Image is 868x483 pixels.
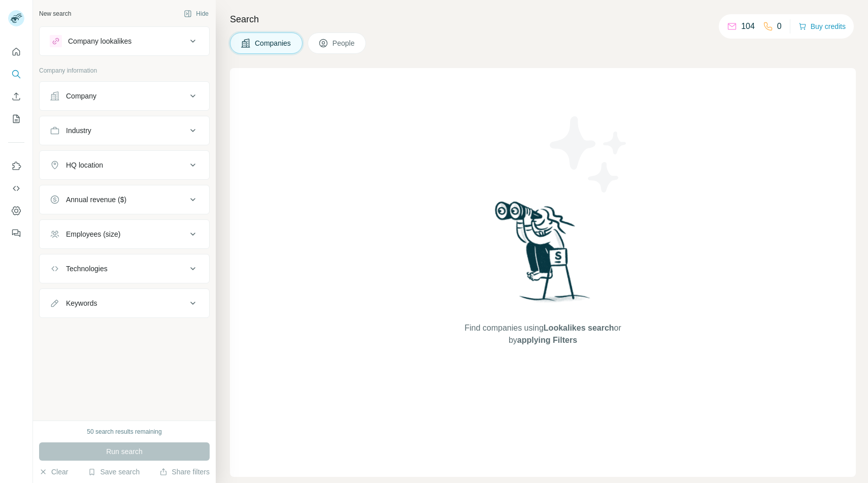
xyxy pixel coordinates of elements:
button: Keywords [40,291,209,315]
span: Find companies using or by [461,322,624,346]
button: Hide [177,6,216,21]
button: Technologies [40,256,209,281]
div: Company lookalikes [68,36,131,46]
div: Technologies [66,264,108,274]
p: 104 [741,20,755,33]
button: Quick start [8,43,24,61]
div: HQ location [66,160,103,170]
button: Company [40,84,209,108]
button: Feedback [8,224,24,242]
div: Industry [66,125,91,136]
button: Dashboard [8,202,24,220]
img: Surfe Illustration - Stars [543,109,635,200]
p: 0 [777,20,782,33]
div: New search [39,9,71,18]
button: Industry [40,118,209,143]
span: applying Filters [517,336,577,344]
button: HQ location [40,153,209,177]
p: Company information [39,66,210,75]
button: Buy credits [798,19,846,34]
span: Companies [255,38,292,48]
span: Lookalikes search [544,324,614,332]
img: Surfe Illustration - Woman searching with binoculars [490,199,596,312]
button: My lists [8,110,24,128]
div: Company [66,91,96,101]
span: People [332,38,356,48]
button: Annual revenue ($) [40,187,209,212]
button: Share filters [159,467,210,477]
div: 50 search results remaining [87,427,161,436]
button: Employees (size) [40,222,209,246]
button: Search [8,65,24,83]
button: Use Surfe API [8,179,24,198]
button: Clear [39,467,68,477]
button: Save search [88,467,140,477]
div: Annual revenue ($) [66,195,126,205]
div: Keywords [66,298,97,308]
div: Employees (size) [66,229,120,239]
button: Enrich CSV [8,87,24,106]
h4: Search [230,12,856,26]
button: Use Surfe on LinkedIn [8,157,24,175]
button: Company lookalikes [40,29,209,53]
